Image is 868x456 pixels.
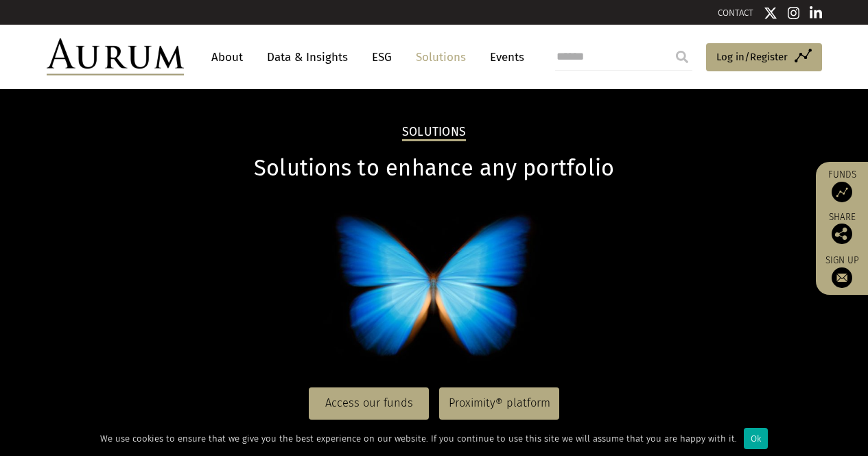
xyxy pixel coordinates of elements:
[744,428,768,449] div: Ok
[823,254,861,288] a: Sign up
[668,43,696,71] input: Submit
[309,387,429,419] a: Access our funds
[788,6,800,20] img: Instagram icon
[204,45,250,70] a: About
[706,43,822,72] a: Log in/Register
[823,213,861,244] div: Share
[409,45,473,70] a: Solutions
[823,169,861,202] a: Funds
[716,49,788,65] span: Log in/Register
[47,38,184,75] img: Aurum
[47,155,822,182] h1: Solutions to enhance any portfolio
[718,8,753,18] a: CONTACT
[365,45,399,70] a: ESG
[764,6,777,20] img: Twitter icon
[832,224,852,244] img: Share this post
[832,267,852,288] img: Sign up to our newsletter
[483,45,524,70] a: Events
[439,387,559,419] a: Proximity® platform
[260,45,355,70] a: Data & Insights
[402,125,466,141] h2: Solutions
[810,6,822,20] img: Linkedin icon
[832,182,852,202] img: Access Funds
